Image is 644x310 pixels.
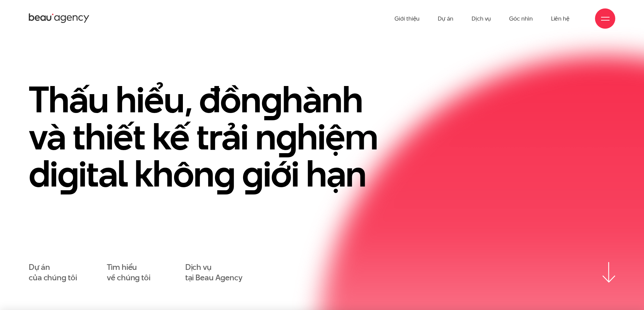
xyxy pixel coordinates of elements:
[107,262,150,283] a: Tìm hiểuvề chúng tôi
[29,262,77,283] a: Dự áncủa chúng tôi
[185,262,242,283] a: Dịch vụtại Beau Agency
[261,74,282,125] en: g
[276,111,297,162] en: g
[242,148,263,199] en: g
[29,81,401,192] h1: Thấu hiểu, đồn hành và thiết kế trải n hiệm di ital khôn iới hạn
[57,148,78,199] en: g
[214,148,235,199] en: g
